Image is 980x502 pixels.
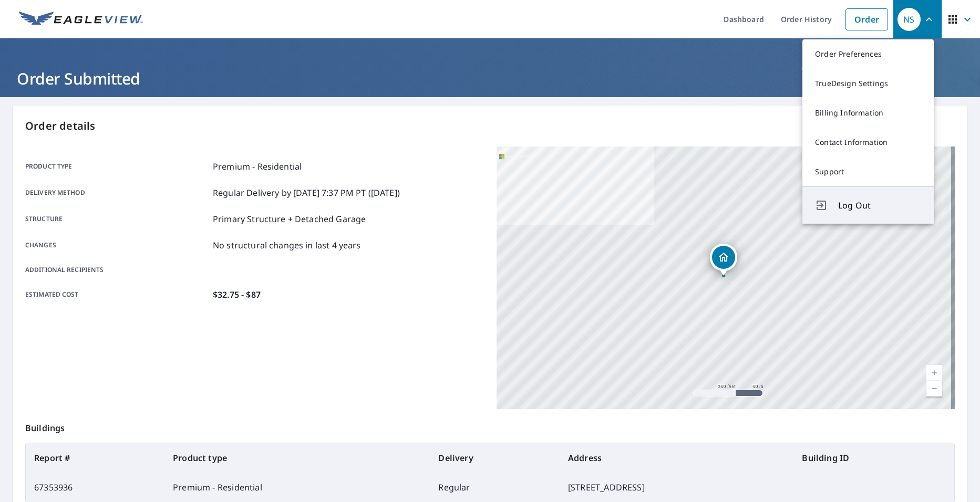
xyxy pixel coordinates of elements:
[802,98,934,128] a: Billing Information
[560,443,794,473] th: Address
[164,443,430,473] th: Product type
[560,473,794,502] td: [STREET_ADDRESS]
[26,473,164,502] td: 67353936
[26,443,164,473] th: Report #
[926,381,942,396] a: Current Level 17, Zoom Out
[802,39,934,69] a: Order Preferences
[213,239,361,252] p: No structural changes in last 4 years
[793,443,954,473] th: Building ID
[25,186,209,199] p: Delivery method
[25,239,209,252] p: Changes
[25,265,209,275] p: Additional recipients
[13,68,967,89] h1: Order Submitted
[802,157,934,186] a: Support
[213,213,366,225] p: Primary Structure + Detached Garage
[710,244,737,276] div: Dropped pin, building 1, Residential property, 35 Somerset Cv Arlington, TN 38002
[25,118,955,134] p: Order details
[926,365,942,381] a: Current Level 17, Zoom In
[25,213,209,225] p: Structure
[25,409,955,443] p: Buildings
[802,186,934,224] button: Log Out
[164,473,430,502] td: Premium - Residential
[213,186,400,199] p: Regular Delivery by [DATE] 7:37 PM PT ([DATE])
[845,8,888,30] a: Order
[25,160,209,173] p: Product type
[25,288,209,301] p: Estimated cost
[430,443,560,473] th: Delivery
[213,160,302,173] p: Premium - Residential
[838,199,921,212] span: Log Out
[802,69,934,98] a: TrueDesign Settings
[19,12,143,27] img: EV Logo
[898,8,921,31] div: NS
[213,288,261,301] p: $32.75 - $87
[802,128,934,157] a: Contact Information
[430,473,560,502] td: Regular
